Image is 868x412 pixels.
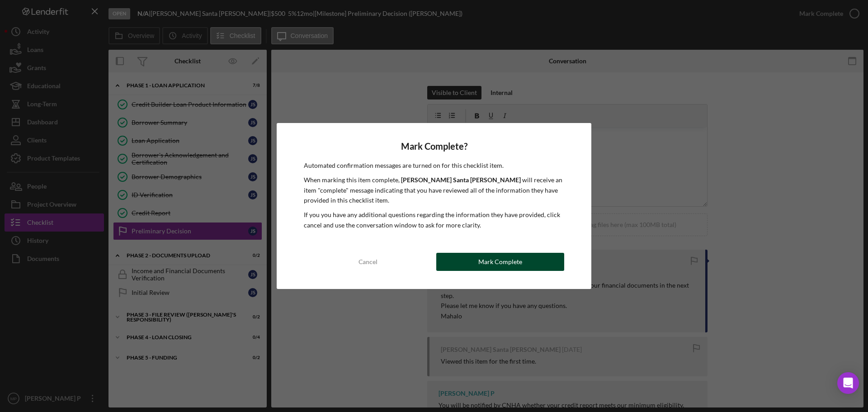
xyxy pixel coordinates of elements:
p: When marking this item complete, will receive an item "complete" message indicating that you have... [304,175,564,205]
div: Open Intercom Messenger [837,372,859,394]
div: Mark Complete [478,253,522,271]
button: Cancel [304,253,432,271]
b: [PERSON_NAME] Santa [PERSON_NAME] [401,176,521,184]
p: Automated confirmation messages are turned on for this checklist item. [304,161,564,170]
h4: Mark Complete? [304,141,564,152]
p: If you you have any additional questions regarding the information they have provided, click canc... [304,210,564,230]
button: Mark Complete [436,253,564,271]
div: Cancel [359,253,377,271]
